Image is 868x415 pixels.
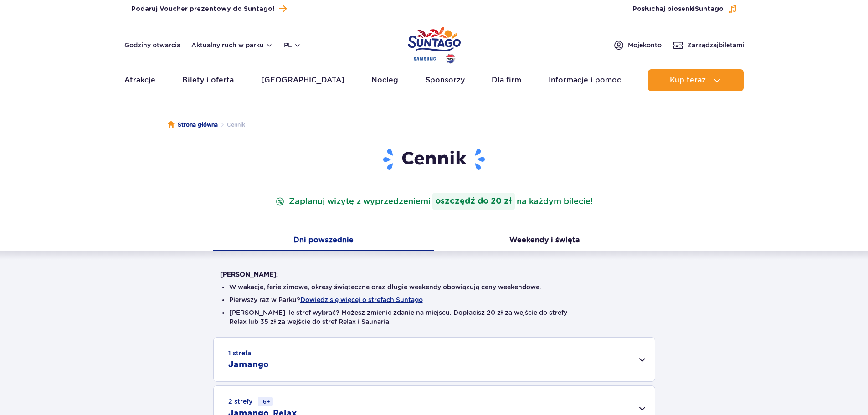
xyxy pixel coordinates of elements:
a: Bilety i oferta [182,69,234,91]
button: Kup teraz [648,69,744,91]
span: Podaruj Voucher prezentowy do Suntago! [131,5,274,14]
strong: oszczędź do 20 zł [432,193,515,210]
li: Cennik [218,120,245,129]
span: Moje konto [628,41,662,50]
span: Zarządzaj biletami [687,41,744,50]
a: Podaruj Voucher prezentowy do Suntago! [131,3,287,15]
a: Dla firm [492,69,521,91]
button: Aktualny ruch w parku [191,41,273,49]
a: Strona główna [168,120,218,129]
a: Nocleg [371,69,398,91]
span: Kup teraz [670,76,706,84]
a: Park of Poland [408,23,461,65]
small: 2 strefy [228,397,273,406]
strong: [PERSON_NAME]: [220,271,278,278]
button: Dni powszednie [213,231,434,251]
button: pl [284,41,301,50]
button: Dowiedz się więcej o strefach Suntago [300,296,423,303]
span: Posłuchaj piosenki [632,5,724,14]
li: W wakacje, ferie zimowe, okresy świąteczne oraz długie weekendy obowiązują ceny weekendowe. [229,282,639,292]
h1: Cennik [220,148,648,171]
small: 1 strefa [228,348,251,358]
span: Suntago [695,6,724,12]
li: Pierwszy raz w Parku? [229,295,639,304]
a: Atrakcje [124,69,155,91]
a: Godziny otwarcia [124,41,180,50]
a: [GEOGRAPHIC_DATA] [261,69,344,91]
button: Weekendy i święta [434,231,655,251]
h2: Jamango [228,359,269,370]
button: Posłuchaj piosenkiSuntago [632,5,737,14]
a: Mojekonto [613,40,662,51]
a: Informacje i pomoc [549,69,621,91]
a: Zarządzajbiletami [673,40,744,51]
p: Zaplanuj wizytę z wyprzedzeniem na każdym bilecie! [273,193,595,210]
small: 16+ [258,397,273,406]
li: [PERSON_NAME] ile stref wybrać? Możesz zmienić zdanie na miejscu. Dopłacisz 20 zł za wejście do s... [229,308,639,326]
a: Sponsorzy [426,69,465,91]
